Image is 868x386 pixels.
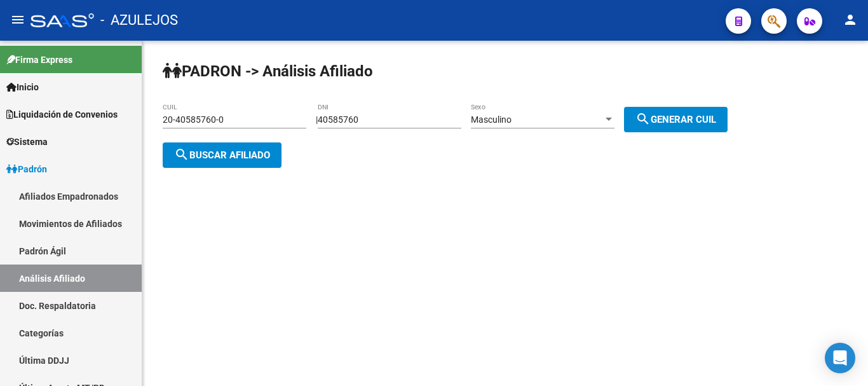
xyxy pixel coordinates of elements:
[6,162,47,176] span: Padrón
[624,107,728,132] button: Generar CUIL
[174,149,270,161] span: Buscar afiliado
[316,114,737,125] div: |
[163,142,281,168] button: Buscar afiliado
[174,147,189,162] mat-icon: search
[6,135,48,149] span: Sistema
[163,62,373,80] strong: PADRON -> Análisis Afiliado
[635,114,716,125] span: Generar CUIL
[635,111,651,127] mat-icon: search
[6,53,72,67] span: Firma Express
[6,107,118,121] span: Liquidación de Convenios
[471,114,512,125] span: Masculino
[100,6,178,34] span: - AZULEJOS
[843,12,858,27] mat-icon: person
[825,343,855,373] div: Open Intercom Messenger
[6,80,39,94] span: Inicio
[10,12,25,27] mat-icon: menu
